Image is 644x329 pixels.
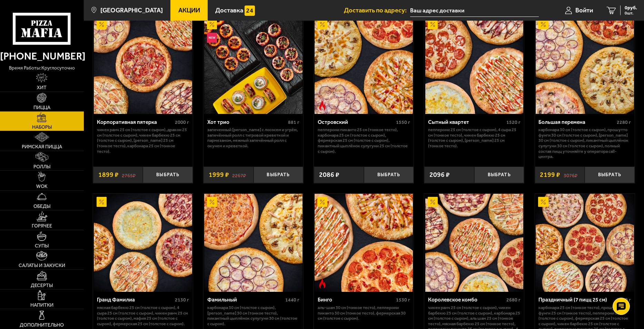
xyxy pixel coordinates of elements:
span: 2280 г [617,119,631,125]
p: Аль-Шам 30 см (тонкое тесто), Пепперони Пиканто 30 см (тонкое тесто), Фермерская 30 см (толстое с... [318,305,410,321]
span: 881 г [288,119,299,125]
button: Выбрать [474,167,524,183]
p: Пепперони Пиканто 25 см (тонкое тесто), Карбонара 25 см (толстое с сыром), Фермерская 25 см (толс... [318,127,410,154]
a: АкционныйСытный квартет [424,16,524,114]
img: Акционный [97,19,107,29]
img: Бинго [315,194,413,292]
span: Доставить по адресу: [344,7,410,14]
img: Новинка [207,33,217,43]
span: Войти [575,7,593,14]
img: Королевское комбо [425,194,524,292]
div: Сытный квартет [428,119,505,126]
span: 2086 ₽ [319,171,339,178]
span: Акции [178,7,200,14]
img: Корпоративная пятерка [94,16,192,114]
a: АкционныйОстрое блюдоОстровский [314,16,414,114]
span: Санкт-Петербург, Замшина улица 25к2 , подъезд 6 [410,4,539,17]
p: Чикен Ранч 25 см (толстое с сыром), Дракон 25 см (толстое с сыром), Чикен Барбекю 25 см (толстое ... [97,127,189,154]
a: АкционныйОстрое блюдоБинго [314,194,414,292]
span: 0 руб. [625,6,637,10]
img: Острое блюдо [317,100,327,110]
img: Акционный [317,19,327,29]
span: 1899 ₽ [98,171,119,178]
p: Карбонара 30 см (толстое с сыром), [PERSON_NAME] 30 см (тонкое тесто), Пикантный цыплёнок сулугун... [207,305,300,326]
img: Сытный квартет [425,16,524,114]
span: 2130 г [175,297,189,303]
a: АкционныйФамильный [204,194,303,292]
p: Карбонара 30 см (толстое с сыром), Прошутто Фунги 30 см (толстое с сыром), [PERSON_NAME] 30 см (т... [538,127,631,159]
p: Мясная Барбекю 25 см (толстое с сыром), 4 сыра 25 см (толстое с сыром), Чикен Ранч 25 см (толстое... [97,305,189,326]
span: WOK [36,184,48,189]
img: Акционный [538,19,548,29]
s: 3076 ₽ [564,171,577,178]
img: Островский [315,16,413,114]
span: 1530 г [396,297,410,303]
div: Королевское комбо [428,297,505,303]
img: Большая перемена [536,16,634,114]
div: Праздничный (7 пицц 25 см) [538,297,615,303]
div: Корпоративная пятерка [97,119,174,126]
span: Роллы [33,164,50,169]
img: Хот трио [204,16,303,114]
span: 0 шт. [625,11,637,15]
div: Гранд Фамилиа [97,297,174,303]
button: Выбрать [254,167,304,183]
button: Выбрать [364,167,414,183]
span: Наборы [32,125,52,130]
span: Напитки [30,303,53,308]
a: АкционныйГранд Фамилиа [93,194,193,292]
span: Римская пицца [22,145,62,149]
span: Салаты и закуски [19,263,65,268]
img: Акционный [538,197,548,207]
span: Дополнительно [20,323,64,328]
div: Фамильный [207,297,284,303]
span: 1440 г [285,297,299,303]
a: АкционныйБольшая перемена [535,16,635,114]
span: Пицца [33,105,50,110]
div: Бинго [318,297,394,303]
img: Акционный [317,197,327,207]
p: Пепперони 25 см (толстое с сыром), 4 сыра 25 см (тонкое тесто), Чикен Барбекю 25 см (толстое с сы... [428,127,521,148]
img: Акционный [97,197,107,207]
span: Доставка [215,7,243,14]
input: Ваш адрес доставки [410,4,539,17]
p: Запеченный [PERSON_NAME] с лососем и угрём, Запечённый ролл с тигровой креветкой и пармезаном, Не... [207,127,300,148]
img: Акционный [428,19,438,29]
img: Праздничный (7 пицц 25 см) [536,194,634,292]
img: Акционный [428,197,438,207]
span: 2199 ₽ [540,171,560,178]
a: АкционныйКоролевское комбо [424,194,524,292]
s: 2765 ₽ [122,171,136,178]
button: Выбрать [585,167,635,183]
span: 2096 ₽ [429,171,450,178]
img: Гранд Фамилиа [94,194,192,292]
span: 2000 г [175,119,189,125]
span: 1520 г [506,119,521,125]
span: 1999 ₽ [209,171,229,178]
div: Островский [318,119,394,126]
img: Фамильный [204,194,303,292]
div: Хот трио [207,119,287,126]
s: 2267 ₽ [232,171,246,178]
span: 1550 г [396,119,410,125]
span: Десерты [31,283,53,288]
span: Хит [37,85,47,90]
a: АкционныйПраздничный (7 пицц 25 см) [535,194,635,292]
span: 2680 г [506,297,521,303]
img: Акционный [207,197,217,207]
span: Супы [35,244,49,248]
img: Острое блюдо [317,278,327,288]
span: [GEOGRAPHIC_DATA] [100,7,163,14]
button: Выбрать [143,167,193,183]
span: Горячее [32,224,52,229]
div: Большая перемена [538,119,615,126]
a: АкционныйКорпоративная пятерка [93,16,193,114]
img: 15daf4d41897b9f0e9f617042186c801.svg [245,6,255,15]
a: АкционныйНовинкаХот трио [204,16,303,114]
img: Акционный [207,19,217,29]
span: Обеды [33,204,50,209]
